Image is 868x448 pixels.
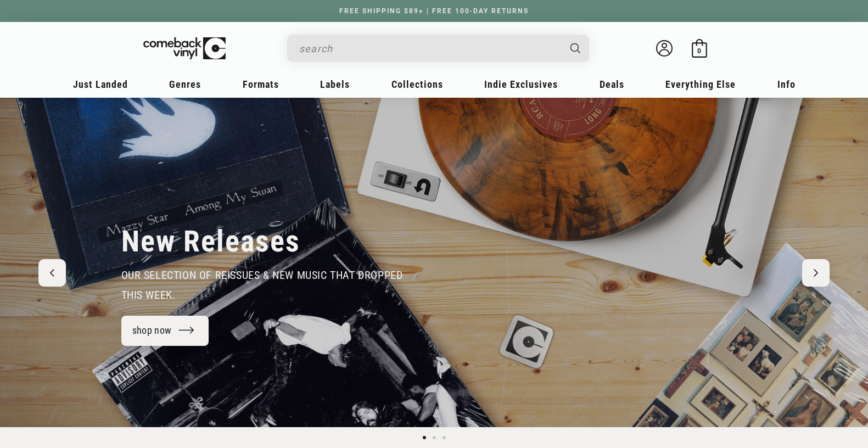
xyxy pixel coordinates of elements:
span: Deals [600,79,624,90]
span: Everything Else [665,79,736,90]
div: Search [287,35,589,62]
span: Formats [243,79,279,90]
a: shop now [121,316,209,346]
button: Next slide [802,259,830,287]
span: Indie Exclusives [484,79,558,90]
span: Labels [320,79,350,90]
h2: New Releases [121,223,300,260]
button: Load slide 1 of 3 [419,433,429,443]
button: Load slide 3 of 3 [439,433,449,443]
button: Load slide 2 of 3 [429,433,439,443]
span: Just Landed [73,79,128,90]
button: Previous slide [38,259,66,287]
a: FREE SHIPPING $89+ | FREE 100-DAY RETURNS [328,7,540,15]
span: 0 [697,47,701,55]
span: our selection of reissues & new music that dropped this week. [121,268,403,301]
input: search [299,37,559,60]
button: Search [561,35,590,62]
span: Info [777,79,796,90]
span: Genres [169,79,201,90]
span: Collections [391,79,443,90]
